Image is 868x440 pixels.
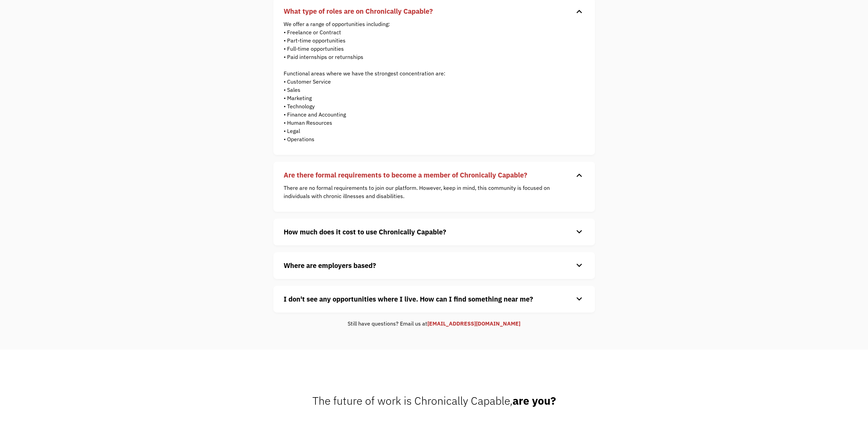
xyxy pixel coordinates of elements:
[312,393,556,408] span: The future of work is Chronically Capable,
[574,294,585,304] div: keyboard_arrow_down
[284,7,433,16] strong: What type of roles are on Chronically Capable?
[284,227,446,236] strong: How much does it cost to use Chronically Capable?
[284,261,376,270] strong: Where are employers based?
[574,260,585,271] div: keyboard_arrow_down
[574,6,585,16] div: keyboard_arrow_down
[284,184,574,200] p: There are no formal requirements to join our platform. However, keep in mind, this community is f...
[284,20,574,143] p: We offer a range of opportunities including: • Freelance or Contract • Part-time opportunities • ...
[513,393,556,408] strong: are you?
[284,170,527,180] strong: Are there formal requirements to become a member of Chronically Capable?
[574,227,585,237] div: keyboard_arrow_down
[574,170,585,180] div: keyboard_arrow_down
[273,319,595,328] div: Still have questions? Email us at
[284,294,533,304] strong: I don't see any opportunities where I live. How can I find something near me?
[427,320,520,327] a: [EMAIL_ADDRESS][DOMAIN_NAME]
